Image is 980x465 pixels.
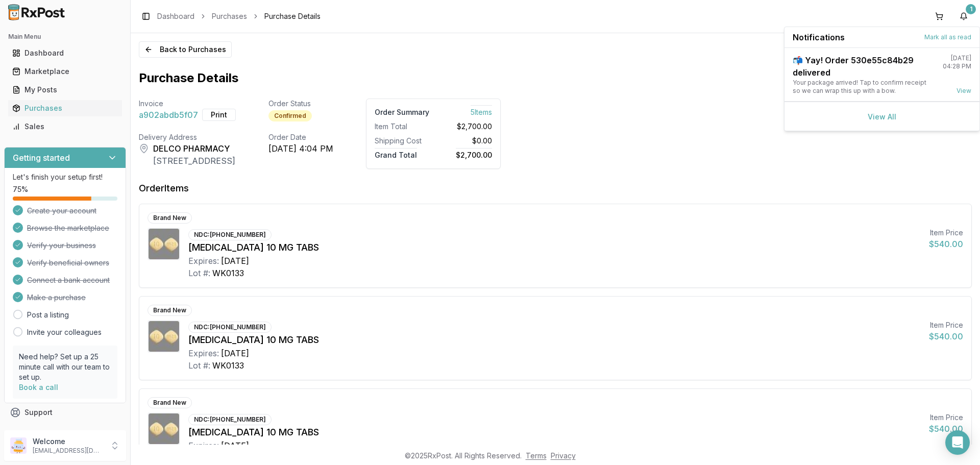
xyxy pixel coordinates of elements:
div: NDC: [PHONE_NUMBER] [188,322,272,333]
div: Sales [12,121,118,132]
div: DELCO PHARMACY [153,142,235,155]
div: $0.00 [437,136,492,146]
div: Lot #: [188,267,210,279]
div: [DATE] 4:04 PM [268,142,333,155]
div: 04:28 PM [943,62,971,70]
span: Notifications [793,31,845,43]
div: [STREET_ADDRESS] [153,155,235,167]
a: Post a listing [27,310,69,320]
div: NDC: [PHONE_NUMBER] [188,229,272,240]
button: Feedback [4,422,126,440]
span: Browse the marketplace [27,223,109,233]
button: 1 [955,8,972,25]
a: Book a call [19,383,58,391]
div: $2,700.00 [437,121,492,132]
div: Your package arrived! Tap to confirm receipt so we can wrap this up with a bow. [793,79,935,95]
div: 1 [966,4,976,14]
div: Marketplace [12,66,118,77]
a: Marketplace [8,62,122,81]
h2: Main Menu [8,33,122,41]
div: Item Total [375,121,429,132]
div: Open Intercom Messenger [945,430,970,455]
div: WK0133 [212,267,244,279]
div: [MEDICAL_DATA] 10 MG TABS [188,333,921,347]
div: Brand New [148,212,192,224]
button: Print [202,109,236,121]
nav: breadcrumb [157,11,321,21]
button: Dashboard [4,45,126,61]
div: Purchases [12,103,118,113]
span: Verify your business [27,240,96,251]
span: Feedback [24,426,59,436]
div: Dashboard [12,48,118,58]
a: View [957,87,971,95]
div: [MEDICAL_DATA] 10 MG TABS [188,240,921,255]
span: a902abdb5f07 [139,109,198,121]
a: Purchases [8,99,122,117]
a: Terms [526,451,547,460]
div: Order Date [268,132,333,142]
div: $540.00 [929,423,963,435]
span: Purchase Details [264,11,321,21]
a: Privacy [551,451,576,460]
div: Item Price [929,412,963,423]
div: Brand New [148,397,192,408]
div: [DATE] [951,54,971,62]
button: Back to Purchases [139,41,232,58]
button: Marketplace [4,63,126,80]
img: Farxiga 10 MG TABS [149,321,179,352]
span: Create your account [27,206,96,216]
div: Order Status [268,99,333,109]
div: Expires: [188,255,219,267]
div: $540.00 [929,238,963,250]
button: Mark all as read [924,33,971,41]
div: $540.00 [929,330,963,342]
div: Order Summary [375,107,429,117]
div: Confirmed [268,110,312,121]
span: Connect a bank account [27,275,110,285]
span: Make a purchase [27,292,86,303]
p: Let's finish your setup first! [13,172,117,182]
div: Expires: [188,347,219,359]
a: Dashboard [8,44,122,62]
div: Lot #: [188,359,210,372]
h3: Getting started [13,152,70,164]
a: View All [868,112,896,121]
span: Verify beneficial owners [27,258,109,268]
div: [DATE] [221,347,249,359]
h1: Purchase Details [139,70,972,86]
p: [EMAIL_ADDRESS][DOMAIN_NAME] [33,447,104,455]
img: Farxiga 10 MG TABS [149,413,179,444]
div: Expires: [188,439,219,452]
div: NDC: [PHONE_NUMBER] [188,414,272,425]
button: Purchases [4,100,126,116]
a: Purchases [212,11,247,21]
span: 75 % [13,184,28,194]
div: Item Price [929,320,963,330]
div: [DATE] [221,255,249,267]
img: Farxiga 10 MG TABS [149,229,179,259]
a: Invite your colleagues [27,327,102,337]
a: My Posts [8,81,122,99]
a: Sales [8,117,122,136]
div: Invoice [139,99,236,109]
div: [DATE] [221,439,249,452]
div: 📬 Yay! Order 530e55c84b29 delivered [793,54,935,79]
img: RxPost Logo [4,4,69,20]
div: Order Items [139,181,189,195]
a: Dashboard [157,11,194,21]
img: User avatar [10,437,27,454]
p: Need help? Set up a 25 minute call with our team to set up. [19,352,111,382]
div: Delivery Address [139,132,236,142]
div: WK0133 [212,359,244,372]
p: Welcome [33,436,104,447]
span: $2,700.00 [456,148,492,159]
button: My Posts [4,82,126,98]
div: [MEDICAL_DATA] 10 MG TABS [188,425,921,439]
div: My Posts [12,85,118,95]
div: Brand New [148,305,192,316]
div: Item Price [929,228,963,238]
span: 5 Item s [471,105,492,116]
div: Shipping Cost [375,136,429,146]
